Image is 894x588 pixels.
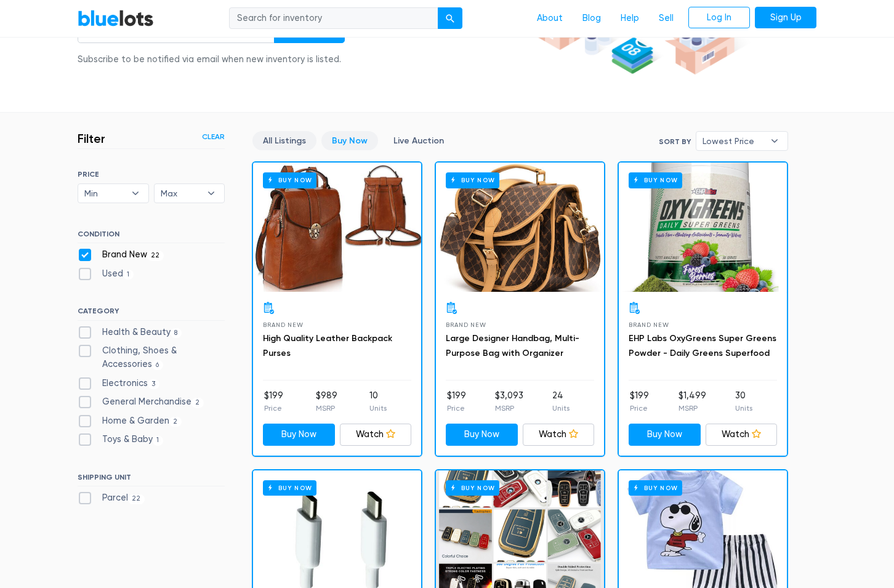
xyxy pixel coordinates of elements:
[495,403,523,414] p: MSRP
[436,163,604,292] a: Buy Now
[630,403,649,414] p: Price
[679,389,706,414] li: $1,499
[735,389,752,414] li: 30
[552,389,570,414] li: 24
[78,491,145,505] label: Parcel
[128,494,145,504] span: 22
[229,7,438,30] input: Search for inventory
[253,163,421,292] a: Buy Now
[762,132,787,150] b: ▾
[78,230,225,243] h6: CONDITION
[755,7,816,29] a: Sign Up
[263,424,335,446] a: Buy Now
[148,379,159,389] span: 3
[263,321,303,328] span: Brand New
[169,417,182,427] span: 2
[340,424,412,446] a: Watch
[78,267,134,281] label: Used
[688,7,750,29] a: Log In
[252,131,316,150] a: All Listings
[78,170,225,179] h6: PRICE
[78,395,204,409] label: General Merchandise
[152,360,163,370] span: 6
[78,344,225,371] label: Clothing, Shoes & Accessories
[495,389,523,414] li: $3,093
[383,131,454,150] a: Live Auction
[316,389,337,414] li: $989
[191,398,204,408] span: 2
[123,270,134,280] span: 1
[523,424,595,446] a: Watch
[202,131,225,142] a: Clear
[123,184,148,203] b: ▾
[446,480,499,496] h6: Buy Now
[446,424,518,446] a: Buy Now
[264,389,283,414] li: $199
[527,7,573,30] a: About
[629,333,776,358] a: EHP Labs OxyGreens Super Greens Powder - Daily Greens Superfood
[147,251,164,260] span: 22
[153,436,163,446] span: 1
[263,480,316,496] h6: Buy Now
[573,7,611,30] a: Blog
[649,7,683,30] a: Sell
[369,389,387,414] li: 10
[630,389,649,414] li: $199
[78,248,164,262] label: Brand New
[629,424,701,446] a: Buy Now
[369,403,387,414] p: Units
[78,433,163,446] label: Toys & Baby
[78,307,225,320] h6: CATEGORY
[629,172,682,188] h6: Buy Now
[264,403,283,414] p: Price
[78,131,105,146] h3: Filter
[659,136,691,147] label: Sort By
[703,132,764,150] span: Lowest Price
[446,333,579,358] a: Large Designer Handbag, Multi-Purpose Bag with Organizer
[78,473,225,486] h6: SHIPPING UNIT
[446,172,499,188] h6: Buy Now
[619,163,787,292] a: Buy Now
[78,377,159,390] label: Electronics
[161,184,201,203] span: Max
[316,403,337,414] p: MSRP
[84,184,125,203] span: Min
[321,131,378,150] a: Buy Now
[78,326,182,339] label: Health & Beauty
[447,389,466,414] li: $199
[78,414,182,428] label: Home & Garden
[171,328,182,338] span: 8
[679,403,706,414] p: MSRP
[629,321,669,328] span: Brand New
[552,403,570,414] p: Units
[78,53,345,66] div: Subscribe to be notified via email when new inventory is listed.
[263,333,392,358] a: High Quality Leather Backpack Purses
[198,184,224,203] b: ▾
[446,321,486,328] span: Brand New
[629,480,682,496] h6: Buy Now
[447,403,466,414] p: Price
[78,9,154,27] a: BlueLots
[263,172,316,188] h6: Buy Now
[735,403,752,414] p: Units
[611,7,649,30] a: Help
[706,424,778,446] a: Watch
